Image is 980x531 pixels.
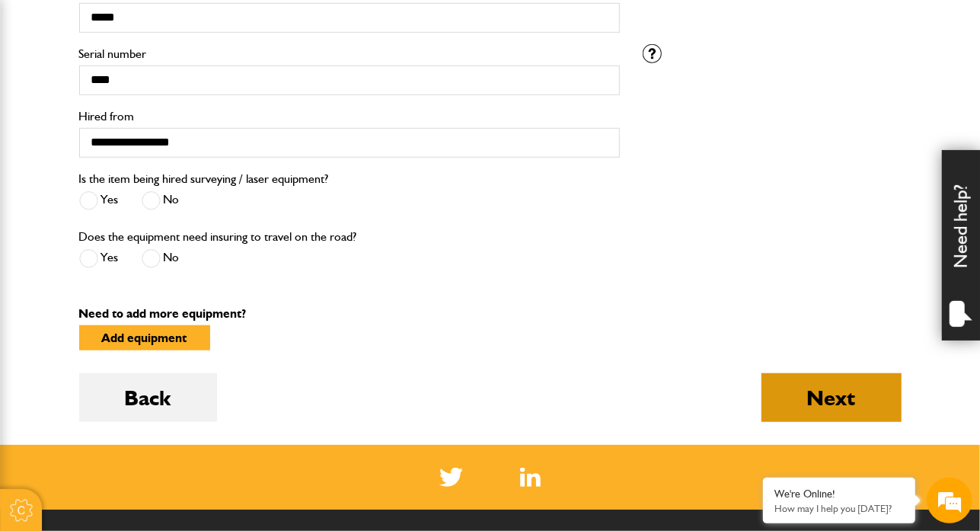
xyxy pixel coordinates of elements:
em: Start Chat [207,415,276,436]
input: Enter your email address [20,186,278,219]
button: Next [761,373,902,422]
input: Enter your last name [20,141,278,174]
div: Chat with us now [79,85,256,105]
img: Twitter [439,468,463,487]
label: Serial number [79,48,620,60]
div: Need help? [942,150,980,341]
label: Yes [79,249,119,268]
label: Hired from [79,110,620,123]
p: How may I help you today? [774,503,904,514]
button: Back [79,373,217,422]
a: LinkedIn [520,468,541,487]
p: Need to add more equipment? [79,308,902,320]
textarea: Type your message and hit 'Enter' [20,276,278,403]
input: Enter your phone number [20,231,278,264]
img: Linked In [520,468,541,487]
label: Is the item being hired surveying / laser equipment? [79,173,329,185]
label: Yes [79,191,119,210]
label: Does the equipment need insuring to travel on the road? [79,231,357,243]
div: Minimize live chat window [250,8,286,44]
label: No [142,249,180,268]
img: d_20077148190_company_1631870298795_20077148190 [26,85,64,106]
div: We're Online! [774,488,904,501]
label: No [142,191,180,210]
button: Add equipment [79,325,210,350]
